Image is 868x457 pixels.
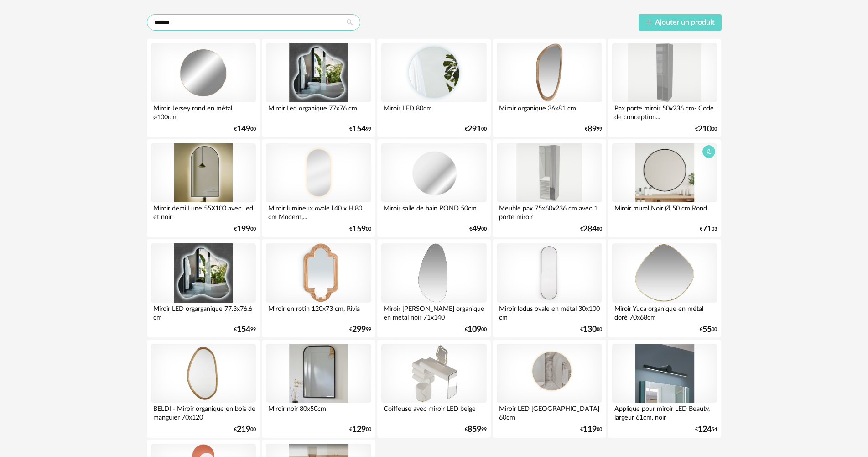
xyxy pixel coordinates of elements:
[612,403,717,421] div: Applique pour miroir LED Beauty, largeur 61cm, noir
[493,340,606,438] a: Miroir LED Salle de bains 60cm Miroir LED [GEOGRAPHIC_DATA] 60cm €11900
[377,340,490,438] a: Coiffeuse avec miroir LED beige Coiffeuse avec miroir LED beige €85999
[237,226,250,232] span: 199
[234,226,256,232] div: € 00
[469,226,487,232] div: € 00
[700,226,717,232] div: € 03
[381,303,486,321] div: Miroir [PERSON_NAME] organique en métal noir 71x140
[234,326,256,333] div: € 99
[237,426,250,433] span: 219
[608,139,721,237] a: Miroir mural Noir Ø 50 cm Rond Miroir mural Noir Ø 50 cm Rond €7103
[262,239,375,337] a: Miroir en rotin 120x73 cm, Rivia Miroir en rotin 120x73 cm, Rivia €29999
[497,403,602,421] div: Miroir LED [GEOGRAPHIC_DATA] 60cm
[266,403,371,421] div: Miroir noir 80x50cm
[497,303,602,321] div: Miroir lodus ovale en métal 30x100 cm
[234,426,256,433] div: € 00
[151,403,256,421] div: BELDI - Miroir organique en bois de manguier 70x120
[497,202,602,221] div: Meuble pax 75x60x236 cm avec 1 porte miroir
[608,239,721,337] a: Miroir Yuca organique en métal doré 70x68cm Miroir Yuca organique en métal doré 70x68cm €5500
[262,139,375,237] a: Miroir lumineux ovale l.40 x H.80 cm Modern, anti-buée, variateur intensité Miroir lumineux ovale...
[608,39,721,137] a: Pax porte miroir 50x236 cm- Code de conception WHPZKJ Ikea Pax porte miroir 50x236 cm- Code de co...
[493,139,606,237] a: Meuble pax 75x60x236 cm avec 1 porte miroir Meuble pax 75x60x236 cm avec 1 porte miroir €28400
[468,426,481,433] span: 859
[468,126,481,132] span: 291
[700,326,717,333] div: € 00
[381,202,486,221] div: Miroir salle de bain ROND 50cm
[695,426,717,433] div: € 54
[698,426,712,433] span: 124
[472,226,481,232] span: 49
[377,39,490,137] a: Miroir LED 80cm Miroir LED 80cm €29100
[612,102,717,121] div: Pax porte miroir 50x236 cm- Code de conception...
[702,326,712,333] span: 55
[151,202,256,221] div: Miroir demi Lune 55X100 avec Led et noir
[352,326,366,333] span: 299
[147,139,260,237] a: Miroir demi Lune 55X100 avec Led et noir Miroir demi Lune 55X100 avec Led et noir €19900
[580,426,602,433] div: € 00
[237,326,250,333] span: 154
[266,102,371,121] div: Miroir Led organique 77x76 cm
[465,326,487,333] div: € 00
[381,403,486,421] div: Coiffeuse avec miroir LED beige
[352,226,366,232] span: 159
[702,226,712,232] span: 71
[262,39,375,137] a: Miroir Led organique 77x76 cm Miroir Led organique 77x76 cm €15499
[587,126,597,132] span: 89
[497,102,602,121] div: Miroir organique 36x81 cm
[493,239,606,337] a: Miroir lodus ovale en métal 30x100 cm Miroir lodus ovale en métal 30x100 cm €13000
[612,303,717,321] div: Miroir Yuca organique en métal doré 70x68cm
[695,126,717,132] div: € 00
[468,326,481,333] span: 109
[151,102,256,121] div: Miroir Jersey rond en métal ø100cm
[583,426,597,433] span: 119
[465,126,487,132] div: € 00
[147,39,260,137] a: Miroir Jersey rond en métal ø100cm Miroir Jersey rond en métal ø100cm €14900
[349,426,371,433] div: € 00
[583,226,597,232] span: 284
[465,426,487,433] div: € 99
[580,226,602,232] div: € 00
[583,326,597,333] span: 130
[234,126,256,132] div: € 00
[262,340,375,438] a: Miroir noir 80x50cm Miroir noir 80x50cm €12900
[349,126,371,132] div: € 99
[493,39,606,137] a: Miroir organique 36x81 cm Miroir organique 36x81 cm €8999
[237,126,250,132] span: 149
[655,19,715,26] span: Ajouter un produit
[580,326,602,333] div: € 00
[266,202,371,221] div: Miroir lumineux ovale l.40 x H.80 cm Modern,...
[352,126,366,132] span: 154
[349,326,371,333] div: € 99
[698,126,712,132] span: 210
[608,340,721,438] a: Applique pour miroir LED Beauty, largeur 61cm, noir Applique pour miroir LED Beauty, largeur 61cm...
[381,102,486,121] div: Miroir LED 80cm
[147,340,260,438] a: BELDI - Miroir organique en bois de manguier 70x120 BELDI - Miroir organique en bois de manguier ...
[377,239,490,337] a: Miroir LISANA organique en métal noir 71x140 Miroir [PERSON_NAME] organique en métal noir 71x140 ...
[349,226,371,232] div: € 00
[377,139,490,237] a: Miroir salle de bain ROND 50cm Miroir salle de bain ROND 50cm €4900
[151,303,256,321] div: Miroir LED orgarganique 77.3x76.6 cm
[639,14,722,31] button: Ajouter un produit
[352,426,366,433] span: 129
[612,202,717,221] div: Miroir mural Noir Ø 50 cm Rond
[266,303,371,321] div: Miroir en rotin 120x73 cm, Rivia
[147,239,260,337] a: Miroir LED orgarganique 77.3x76.6 cm Miroir LED orgarganique 77.3x76.6 cm €15499
[585,126,602,132] div: € 99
